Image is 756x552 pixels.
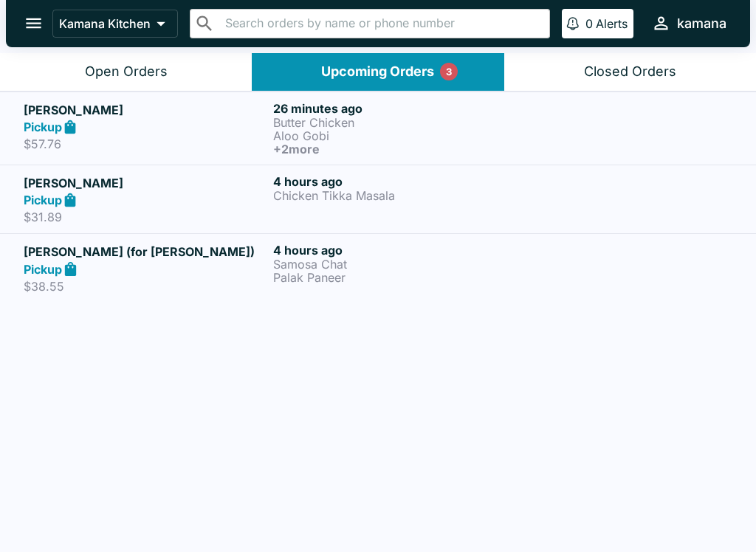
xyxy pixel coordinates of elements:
[52,10,178,38] button: Kamana Kitchen
[59,16,151,31] p: Kamana Kitchen
[24,279,267,294] p: $38.55
[585,16,593,31] p: 0
[15,4,52,42] button: open drawer
[273,243,517,258] h6: 4 hours ago
[221,13,543,34] input: Search orders by name or phone number
[24,262,62,277] strong: Pickup
[24,120,62,134] strong: Pickup
[273,189,517,202] p: Chicken Tikka Masala
[321,63,434,80] div: Upcoming Orders
[24,137,267,151] p: $57.76
[273,258,517,271] p: Samosa Chat
[85,63,168,80] div: Open Orders
[273,129,517,142] p: Aloo Gobi
[24,101,267,119] h5: [PERSON_NAME]
[273,271,517,284] p: Palak Paneer
[273,142,517,156] h6: + 2 more
[584,63,676,80] div: Closed Orders
[24,243,267,261] h5: [PERSON_NAME] (for [PERSON_NAME])
[273,174,517,189] h6: 4 hours ago
[24,174,267,192] h5: [PERSON_NAME]
[273,101,517,116] h6: 26 minutes ago
[677,15,726,32] div: kamana
[446,64,452,79] p: 3
[596,16,628,31] p: Alerts
[273,116,517,129] p: Butter Chicken
[24,210,267,224] p: $31.89
[645,7,732,39] button: kamana
[24,193,62,207] strong: Pickup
